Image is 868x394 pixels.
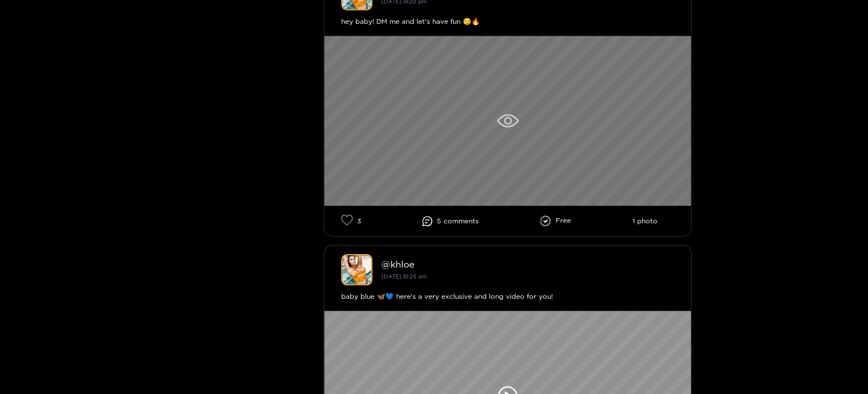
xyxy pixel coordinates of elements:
[381,273,427,279] small: [DATE] 10:25 am
[444,217,479,225] span: comment s
[422,216,479,226] li: 5
[540,215,571,227] li: Free
[341,254,372,285] img: khloe
[381,259,674,269] div: @ khloe
[632,217,657,225] li: 1 photo
[341,16,674,27] div: hey baby! DM me and let's have fun 😏🔥
[341,214,361,227] li: 3
[341,291,674,302] div: baby blue 🦋💙 here's a very exclusive and long video for you!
